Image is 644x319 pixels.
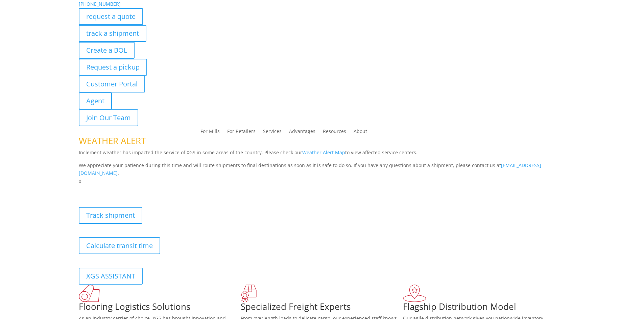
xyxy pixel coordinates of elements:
p: x [79,177,566,185]
h1: Flooring Logistics Solutions [79,302,241,314]
img: xgs-icon-total-supply-chain-intelligence-red [79,285,100,302]
a: Services [263,129,282,136]
a: Request a pickup [79,59,147,76]
a: Join Our Team [79,109,138,126]
a: Customer Portal [79,76,145,92]
a: Create a BOL [79,42,135,59]
h1: Flagship Distribution Model [403,302,565,314]
span: WEATHER ALERT [79,135,146,147]
img: xgs-icon-flagship-distribution-model-red [403,285,426,302]
a: For Mills [200,129,220,136]
p: We appreciate your patience during this time and will route shipments to final destinations as so... [79,161,566,178]
a: Resources [323,129,346,136]
a: Weather Alert Map [302,149,345,156]
img: xgs-icon-focused-on-flooring-red [241,285,257,302]
h1: Specialized Freight Experts [241,302,403,314]
a: Advantages [289,129,315,136]
a: XGS ASSISTANT [79,268,143,285]
a: track a shipment [79,25,146,42]
a: Calculate transit time [79,237,160,254]
a: [PHONE_NUMBER] [79,1,121,7]
p: Inclement weather has impacted the service of XGS in some areas of the country. Please check our ... [79,149,566,161]
a: Track shipment [79,207,142,224]
a: Agent [79,92,112,109]
a: request a quote [79,8,143,25]
a: About [354,129,367,136]
b: Visibility, transparency, and control for your entire supply chain. [79,186,230,193]
a: For Retailers [227,129,256,136]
